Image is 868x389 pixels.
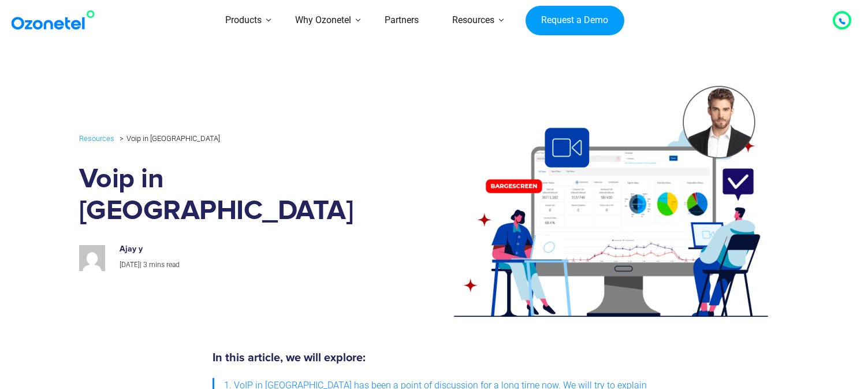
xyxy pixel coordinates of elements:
h5: In this article, we will explore: [213,352,651,364]
a: Request a Demo [526,6,624,36]
span: [DATE] [120,261,140,269]
h1: Voip in [GEOGRAPHIC_DATA] [79,164,375,227]
img: ca79e7ff75a4a49ece3c360be6bc1c9ae11b1190ab38fa3a42769ffe2efab0fe [79,245,105,271]
a: Resources [79,132,114,145]
span: mins read [149,261,180,269]
span: 3 [143,261,147,269]
li: Voip in [GEOGRAPHIC_DATA] [117,131,220,146]
h6: Ajay y [120,244,363,254]
p: | [120,259,363,272]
